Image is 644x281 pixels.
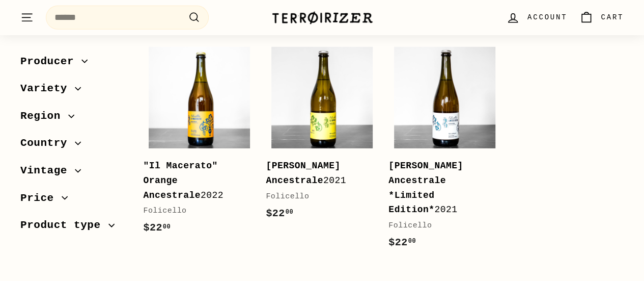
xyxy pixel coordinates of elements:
button: Region [20,105,127,132]
span: Product type [20,217,108,234]
div: Folicello [388,220,491,232]
div: Folicello [143,205,245,217]
div: 2021 [388,159,491,217]
button: Price [20,187,127,214]
span: Vintage [20,162,75,179]
span: Cart [601,12,624,23]
b: [PERSON_NAME] Ancestrale [266,161,340,186]
a: "Il Macerato" Orange Ancestrale2022Folicello [143,41,256,246]
span: Producer [20,53,81,70]
button: Variety [20,78,127,105]
span: $22 [143,222,171,234]
div: 2021 [266,159,368,188]
span: Region [20,107,68,124]
sup: 00 [286,209,293,216]
button: Product type [20,214,127,242]
div: 2022 [143,159,245,202]
b: "Il Macerato" Orange Ancestrale [143,161,217,200]
span: $22 [266,208,293,219]
button: Producer [20,50,127,78]
span: Country [20,135,75,152]
span: Variety [20,80,75,97]
button: Vintage [20,159,127,187]
a: Cart [573,3,630,33]
b: [PERSON_NAME] Ancestrale *Limited Edition* [388,161,463,215]
a: [PERSON_NAME] Ancestrale2021Folicello [266,41,378,232]
sup: 00 [163,223,171,231]
span: Account [527,12,567,23]
div: Folicello [266,191,368,203]
span: Price [20,189,62,207]
span: $22 [388,237,416,248]
a: [PERSON_NAME] Ancestrale *Limited Edition*2021Folicello [388,41,501,261]
button: Country [20,132,127,160]
sup: 00 [408,238,416,245]
a: Account [500,3,573,33]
